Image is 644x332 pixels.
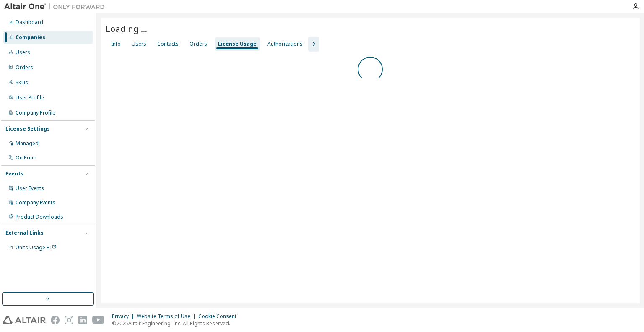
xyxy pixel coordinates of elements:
div: User Profile [16,94,44,101]
div: License Usage [218,41,257,47]
img: youtube.svg [92,316,104,324]
div: Website Terms of Use [137,313,198,320]
div: On Prem [16,154,36,161]
div: User Events [16,185,44,192]
img: facebook.svg [51,316,60,324]
img: altair_logo.svg [3,316,46,324]
span: Units Usage BI [16,244,57,251]
div: Orders [16,64,33,71]
div: Cookie Consent [198,313,241,320]
div: Managed [16,140,39,147]
div: External Links [5,230,44,236]
div: Authorizations [267,41,303,47]
div: License Settings [5,125,50,132]
div: Product Downloads [16,214,63,220]
img: Altair One [4,3,109,11]
div: Dashboard [16,19,43,26]
div: Companies [16,34,45,41]
span: Loading ... [106,23,147,34]
div: SKUs [16,79,28,86]
div: Company Events [16,199,55,206]
p: © 2025 Altair Engineering, Inc. All Rights Reserved. [112,320,241,327]
div: Contacts [157,41,179,47]
img: instagram.svg [65,316,73,324]
img: linkedin.svg [78,316,87,324]
div: Info [111,41,121,47]
div: Orders [190,41,207,47]
div: Privacy [112,313,137,320]
div: Users [16,49,30,56]
div: Company Profile [16,110,55,116]
div: Users [132,41,146,47]
div: Events [5,170,23,177]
